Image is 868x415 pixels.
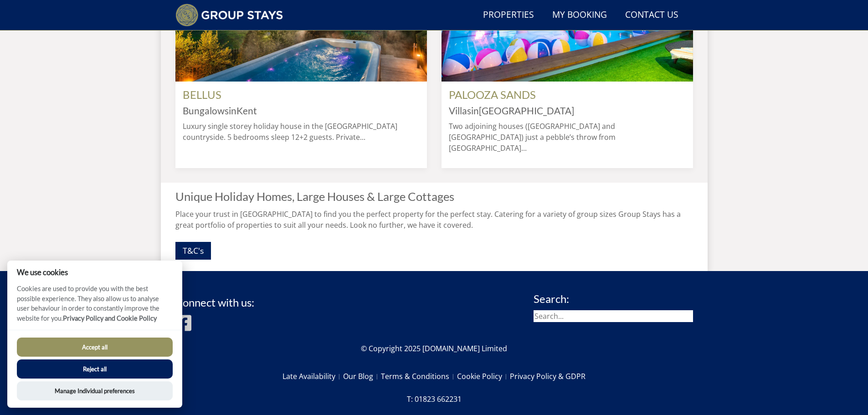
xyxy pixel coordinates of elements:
p: Two adjoining houses ([GEOGRAPHIC_DATA] and [GEOGRAPHIC_DATA]) just a pebble’s throw from [GEOGRA... [449,121,686,154]
h3: Search: [534,293,693,305]
a: Properties [479,5,538,26]
a: Cookie Policy [457,369,510,384]
a: Terms & Conditions [381,369,457,384]
button: Manage Individual preferences [17,381,173,400]
h3: Connect with us: [175,297,254,308]
h2: We use cookies [7,268,182,277]
img: Group Stays [175,4,283,26]
a: Late Availability [282,369,343,384]
a: PALOOZA SANDS [449,88,536,101]
a: Kent [236,105,257,116]
a: [GEOGRAPHIC_DATA] [479,105,574,116]
p: Cookies are used to provide you with the best possible experience. They also allow us to analyse ... [7,284,182,330]
a: BELLUS [183,88,221,101]
a: Privacy Policy & GDPR [510,369,586,384]
p: © Copyright 2025 [DOMAIN_NAME] Limited [175,343,693,354]
h2: Unique Holiday Homes, Large Houses & Large Cottages [175,190,693,203]
a: Contact Us [621,5,682,26]
a: Privacy Policy and Cookie Policy [63,314,157,322]
p: Place your trust in [GEOGRAPHIC_DATA] to find you the perfect property for the perfect stay. Cate... [175,209,693,231]
a: Our Blog [343,369,381,384]
a: Villas [449,105,471,116]
img: Facebook [175,314,191,332]
button: Accept all [17,338,173,357]
a: Bungalows [183,105,229,116]
p: Luxury single storey holiday house in the [GEOGRAPHIC_DATA] countryside. 5 bedrooms sleep 12+2 gu... [183,121,420,143]
a: My Booking [549,5,611,26]
h4: in [183,106,420,116]
a: T: 01823 662231 [407,391,462,407]
button: Reject all [17,359,173,379]
h4: in [449,106,686,116]
input: Search... [534,310,693,322]
a: T&C's [175,242,211,260]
